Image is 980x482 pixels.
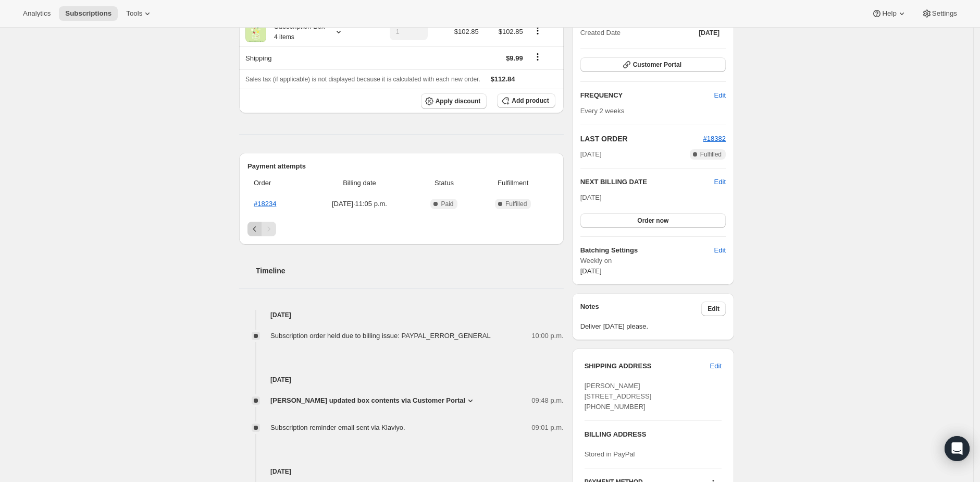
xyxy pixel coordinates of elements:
div: Open Intercom Messenger [945,436,970,461]
span: Subscriptions [65,9,111,18]
small: 4 items [274,33,294,41]
span: Subscription reminder email sent via Klaviyo. [270,424,405,431]
button: Product actions [529,25,546,37]
span: Paid [441,200,453,208]
span: $112.84 [491,75,515,83]
span: Every 2 weeks [580,107,625,115]
h2: Payment attempts [247,161,555,172]
h4: [DATE] [239,375,564,385]
span: Subscription order held due to billing issue: PAYPAL_ERROR_GENERAL [270,332,491,340]
a: #18382 [703,135,726,142]
span: $102.85 [499,28,523,35]
span: Sales tax (if applicable) is not displayed because it is calculated with each new order. [245,76,480,83]
button: Settings [915,6,963,21]
span: Fulfillment [477,178,549,188]
span: [PERSON_NAME] [STREET_ADDRESS] [PHONE_NUMBER] [585,382,652,411]
span: 10:00 p.m. [531,331,563,341]
span: Fulfilled [505,200,527,208]
a: #18234 [254,200,276,208]
button: Edit [701,302,726,316]
h3: BILLING ADDRESS [585,429,722,440]
h3: SHIPPING ADDRESS [585,361,710,371]
span: Status [417,178,470,188]
button: [DATE] [692,26,726,40]
span: Weekly on [580,256,726,266]
span: Fulfilled [700,150,722,159]
button: Shipping actions [529,51,546,63]
h2: FREQUENCY [580,90,714,101]
span: Apply discount [436,97,481,105]
button: Add product [497,93,555,108]
span: 09:48 p.m. [531,395,563,406]
span: Edit [714,90,726,101]
span: Customer Portal [633,61,681,69]
span: Edit [708,305,720,313]
button: Previous [247,222,262,236]
nav: Pagination [247,222,555,236]
h4: [DATE] [239,310,564,320]
button: [PERSON_NAME] updated box contents via Customer Portal [270,395,476,406]
button: Edit [704,358,728,375]
span: Help [882,9,896,18]
span: [DATE] [580,267,602,275]
span: Stored in PayPal [585,450,635,458]
th: Order [247,172,305,195]
h2: Timeline [256,266,564,276]
button: Edit [708,242,732,259]
span: [DATE] [699,29,720,37]
button: Tools [120,6,159,21]
button: Help [865,6,913,21]
button: Edit [714,177,726,187]
span: [DATE] · 11:05 p.m. [308,199,412,209]
span: Edit [714,245,726,256]
button: Customer Portal [580,57,726,72]
span: $9.99 [506,54,523,62]
h2: LAST ORDER [580,134,703,144]
div: Subscription Box [266,21,325,42]
span: Edit [710,361,722,371]
button: Apply discount [421,93,487,109]
button: Edit [708,87,732,104]
span: Analytics [23,9,51,18]
th: Shipping [239,46,367,69]
span: [PERSON_NAME] updated box contents via Customer Portal [270,395,465,406]
h3: Notes [580,302,702,316]
span: Tools [126,9,142,18]
button: Order now [580,213,726,228]
button: Analytics [17,6,57,21]
span: Settings [932,9,957,18]
span: Created Date [580,28,621,38]
h2: NEXT BILLING DATE [580,177,714,187]
span: 09:01 p.m. [531,423,563,433]
span: Order now [637,216,668,225]
button: Subscriptions [59,6,118,21]
span: $102.85 [454,28,479,35]
span: [DATE] [580,149,602,160]
h4: [DATE] [239,466,564,477]
span: [DATE] [580,194,602,201]
span: Deliver [DATE] please. [580,321,726,332]
span: Add product [512,97,549,105]
h6: Batching Settings [580,245,714,256]
span: Billing date [308,178,412,188]
button: #18382 [703,134,726,144]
